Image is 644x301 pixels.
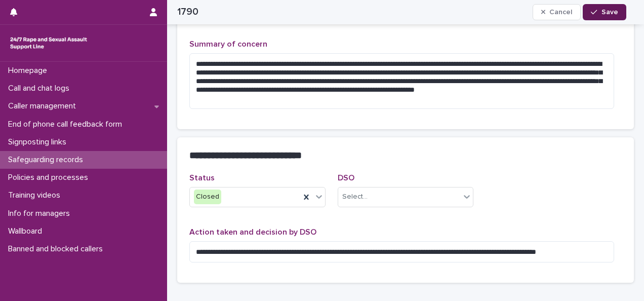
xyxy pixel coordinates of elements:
[338,174,354,182] span: DSO
[601,9,618,16] span: Save
[4,101,84,111] p: Caller management
[4,244,111,254] p: Banned and blocked callers
[4,137,74,147] p: Signposting links
[8,33,89,53] img: rhQMoQhaT3yELyF149Cw
[533,4,581,20] button: Cancel
[4,84,77,93] p: Call and chat logs
[177,6,198,18] h2: 1790
[4,66,55,76] p: Homepage
[583,4,626,20] button: Save
[189,228,316,236] span: Action taken and decision by DSO
[549,9,572,16] span: Cancel
[4,155,91,165] p: Safeguarding records
[4,209,78,218] p: Info for managers
[342,192,368,202] div: Select...
[4,191,68,200] p: Training videos
[189,174,215,182] span: Status
[4,227,50,236] p: Wallboard
[4,173,96,182] p: Policies and processes
[189,40,267,48] span: Summary of concern
[4,120,130,129] p: End of phone call feedback form
[194,190,221,204] div: Closed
